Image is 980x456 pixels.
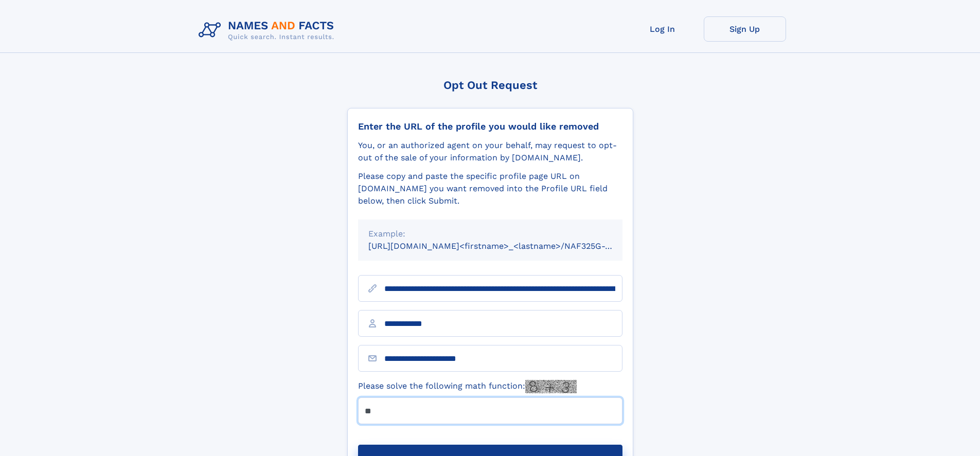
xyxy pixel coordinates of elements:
[621,16,704,42] a: Log In
[358,121,622,132] div: Enter the URL of the profile you would like removed
[347,79,633,92] div: Opt Out Request
[704,16,786,42] a: Sign Up
[358,380,577,393] label: Please solve the following math function:
[368,241,642,251] small: [URL][DOMAIN_NAME]<firstname>_<lastname>/NAF325G-xxxxxxxx
[358,170,622,207] div: Please copy and paste the specific profile page URL on [DOMAIN_NAME] you want removed into the Pr...
[358,139,622,164] div: You, or an authorized agent on your behalf, may request to opt-out of the sale of your informatio...
[368,228,612,240] div: Example:
[194,16,343,44] img: Logo Names and Facts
